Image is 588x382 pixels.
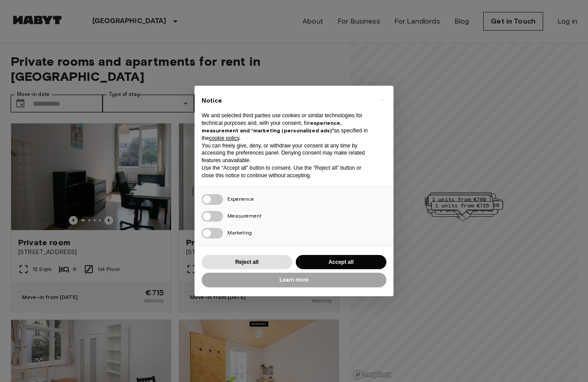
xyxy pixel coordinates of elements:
a: cookie policy [209,135,239,141]
span: Marketing [227,229,252,236]
button: Learn more [202,273,386,287]
h2: Notice [202,96,372,105]
span: Measurement [227,212,262,219]
strong: experience, measurement and “marketing (personalized ads)” [202,119,342,134]
span: Experience [227,195,254,202]
button: Close this notice [375,93,389,107]
p: Use the “Accept all” button to consent. Use the “Reject all” button or close this notice to conti... [202,164,372,179]
p: You can freely give, deny, or withdraw your consent at any time by accessing the preferences pane... [202,142,372,164]
p: We and selected third parties use cookies or similar technologies for technical purposes and, wit... [202,112,372,142]
span: × [381,95,384,105]
button: Accept all [296,255,386,270]
button: Reject all [202,255,292,270]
